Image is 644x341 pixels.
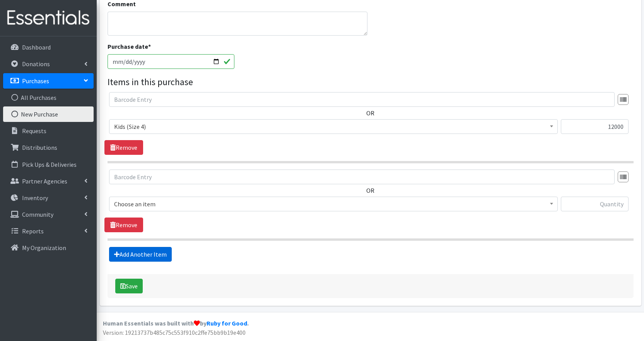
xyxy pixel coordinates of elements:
span: Kids (Size 4) [109,119,558,134]
label: Purchase date [108,42,151,51]
a: New Purchase [3,106,94,122]
a: Requests [3,123,94,139]
p: Dashboard [22,43,51,51]
p: Donations [22,60,50,68]
a: Purchases [3,73,94,89]
label: OR [366,186,374,195]
a: Partner Agencies [3,173,94,189]
p: Partner Agencies [22,177,67,185]
span: Choose an item [114,199,553,209]
a: Inventory [3,190,94,206]
button: Save [115,279,143,293]
a: Reports [3,223,94,239]
a: Remove [104,218,143,232]
legend: Items in this purchase [108,75,634,89]
a: Pick Ups & Deliveries [3,157,94,172]
input: Quantity [561,119,629,134]
input: Barcode Entry [109,170,615,184]
input: Barcode Entry [109,92,615,107]
a: Ruby for Good [207,319,247,327]
p: My Organization [22,244,66,252]
p: Community [22,211,53,218]
p: Inventory [22,194,48,202]
abbr: required [148,43,151,50]
p: Distributions [22,144,57,151]
span: Version: 19213737b485c75c553f910c2ffe75bb9b19e400 [103,329,246,336]
strong: Human Essentials was built with by . [103,319,249,327]
p: Purchases [22,77,49,85]
p: Requests [22,127,46,135]
a: Add Another Item [109,247,172,262]
img: HumanEssentials [3,5,94,31]
a: All Purchases [3,90,94,105]
p: Reports [22,227,44,235]
span: Choose an item [109,197,558,211]
input: Quantity [561,197,629,211]
a: My Organization [3,240,94,255]
label: OR [366,108,374,118]
p: Pick Ups & Deliveries [22,161,77,168]
a: Remove [104,140,143,155]
a: Dashboard [3,39,94,55]
a: Distributions [3,140,94,155]
span: Kids (Size 4) [114,121,553,132]
a: Community [3,207,94,222]
a: Donations [3,56,94,72]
